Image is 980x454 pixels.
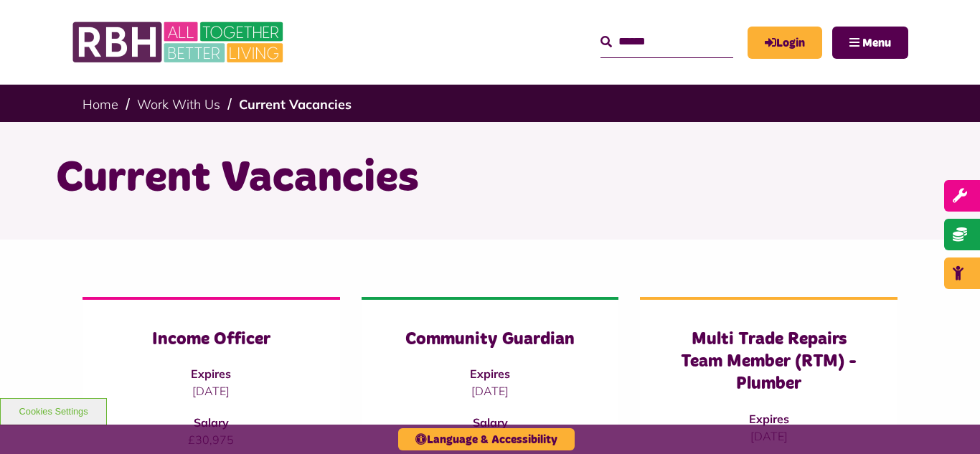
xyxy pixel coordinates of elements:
button: Navigation [832,27,908,59]
strong: Salary [194,415,229,430]
input: Search [600,27,733,57]
strong: Salary [473,415,508,430]
strong: Expires [191,366,231,381]
h1: Current Vacancies [56,151,924,207]
strong: Expires [470,366,510,381]
p: [DATE] [111,382,311,399]
span: Menu [862,37,891,49]
a: Work With Us [137,96,220,113]
button: Language & Accessibility [398,428,575,450]
a: Current Vacancies [239,96,352,113]
p: [DATE] [390,382,590,399]
h3: Income Officer [111,328,311,351]
h3: Multi Trade Repairs Team Member (RTM) - Plumber [669,328,869,396]
h3: Community Guardian [390,328,590,351]
a: MyRBH [748,27,822,59]
iframe: Netcall Web Assistant for live chat [915,389,980,454]
strong: Expires [749,412,789,426]
a: Home [83,96,118,113]
img: RBH [72,14,287,70]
